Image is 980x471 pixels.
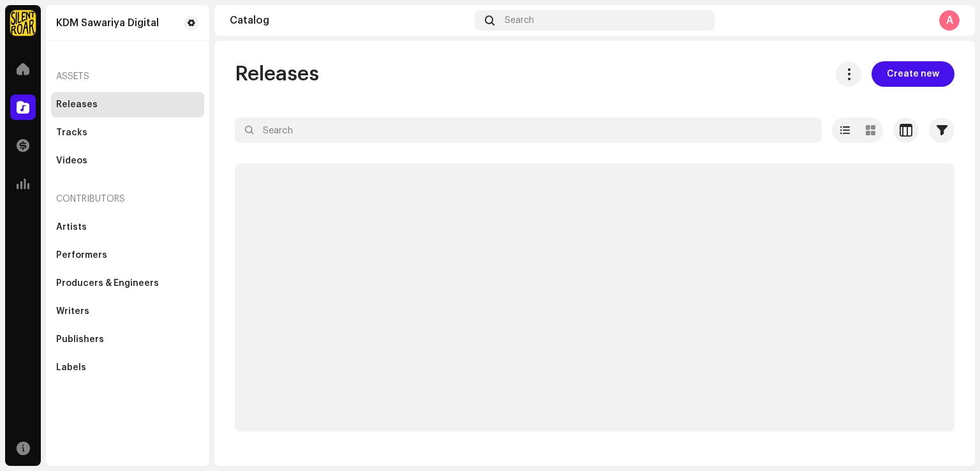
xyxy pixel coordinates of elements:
[51,148,204,174] re-m-nav-item: Videos
[51,214,204,240] re-m-nav-item: Artists
[51,355,204,380] re-m-nav-item: Labels
[56,334,104,345] div: Publishers
[235,117,822,143] input: Search
[56,250,107,260] div: Performers
[56,222,87,232] div: Artists
[51,299,204,324] re-m-nav-item: Writers
[51,61,204,92] re-a-nav-header: Assets
[887,61,939,87] span: Create new
[230,15,470,26] div: Catalog
[56,363,86,373] div: Labels
[872,61,954,87] button: Create new
[51,243,204,268] re-m-nav-item: Performers
[56,156,87,166] div: Videos
[56,278,159,288] div: Producers & Engineers
[51,327,204,352] re-m-nav-item: Publishers
[51,184,204,214] re-a-nav-header: Contributors
[51,271,204,296] re-m-nav-item: Producers & Engineers
[56,128,87,138] div: Tracks
[56,306,89,317] div: Writers
[505,15,534,26] span: Search
[235,61,319,87] span: Releases
[939,10,960,31] div: A
[10,10,36,36] img: fcfd72e7-8859-4002-b0df-9a7058150634
[51,92,204,117] re-m-nav-item: Releases
[56,100,98,110] div: Releases
[56,18,159,28] div: KDM Sawariya Digital
[51,120,204,146] re-m-nav-item: Tracks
